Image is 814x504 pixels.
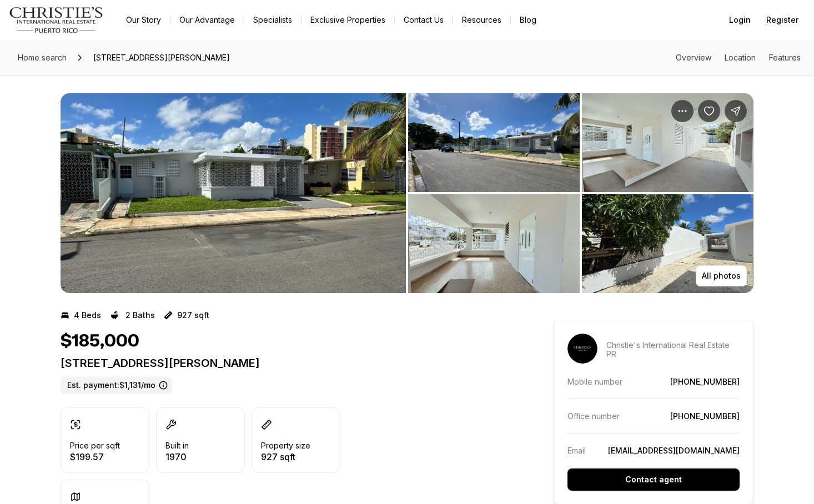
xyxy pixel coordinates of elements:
p: 4 Beds [74,311,101,320]
a: Skip to: Location [725,53,756,62]
button: Property options [671,100,694,122]
button: All photos [696,265,747,286]
li: 1 of 4 [61,93,406,293]
p: 927 sqft [177,311,209,320]
a: [EMAIL_ADDRESS][DOMAIN_NAME] [608,446,740,455]
div: Listing Photos [61,93,753,293]
p: Property size [261,441,310,450]
p: Christie's International Real Estate PR [606,341,740,359]
span: Register [766,16,798,24]
nav: Page section menu [676,53,801,62]
a: Skip to: Features [769,53,801,62]
p: 2 Baths [125,311,155,320]
p: Mobile number [567,377,622,386]
button: Save Property: 56 CALLE [698,100,720,122]
a: Skip to: Overview [676,53,711,62]
p: Built in [165,441,189,450]
span: Login [729,16,751,24]
p: $199.57 [70,452,120,461]
a: Specialists [244,12,301,28]
button: View image gallery [61,93,406,293]
button: Register [760,9,805,31]
span: [STREET_ADDRESS][PERSON_NAME] [89,49,234,67]
p: All photos [702,271,741,280]
button: Share Property: 56 CALLE [725,100,747,122]
a: Blog [511,12,545,28]
a: Our Story [117,12,170,28]
a: Resources [453,12,510,28]
button: View image gallery [582,93,753,192]
p: Contact agent [625,475,682,484]
p: 1970 [165,452,189,461]
button: View image gallery [582,194,753,293]
button: Login [722,9,757,31]
p: 927 sqft [261,452,310,461]
span: Home search [18,53,67,62]
li: 2 of 4 [408,93,753,293]
a: [PHONE_NUMBER] [670,377,740,386]
a: Our Advantage [170,12,244,28]
p: Email [567,446,586,455]
button: Contact agent [567,468,740,491]
h1: $185,000 [61,331,139,352]
button: Contact Us [395,12,453,28]
button: View image gallery [408,93,580,192]
button: View image gallery [408,194,580,293]
a: Home search [13,49,71,67]
p: Price per sqft [70,441,120,450]
label: Est. payment: $1,131/mo [61,376,172,394]
p: Office number [567,411,620,421]
a: Exclusive Properties [302,12,394,28]
img: logo [9,7,104,33]
p: [STREET_ADDRESS][PERSON_NAME] [61,356,514,370]
a: [PHONE_NUMBER] [670,411,740,421]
